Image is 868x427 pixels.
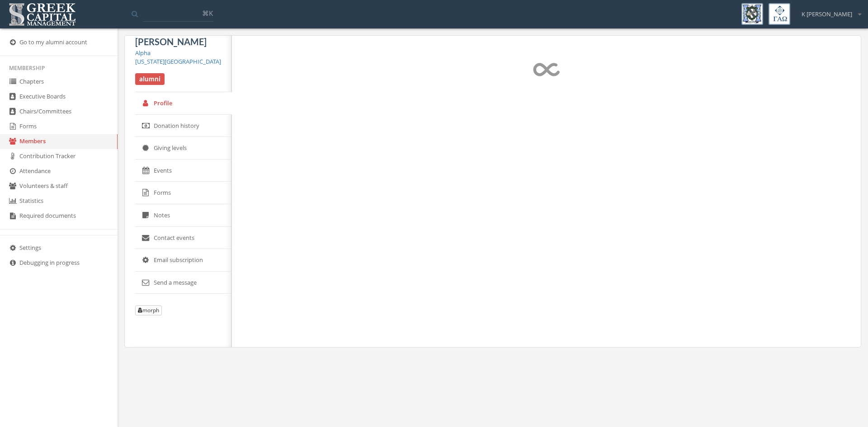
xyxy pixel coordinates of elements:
a: Notes [135,204,232,227]
span: K [PERSON_NAME] [802,10,852,19]
button: morph [135,305,162,315]
div: K [PERSON_NAME] [796,3,861,19]
a: Giving levels [135,137,232,160]
a: Forms [135,182,232,204]
a: Contact events [135,227,232,249]
span: ⌘K [202,9,213,18]
a: Donation history [135,115,232,137]
a: Events [135,160,232,182]
a: Profile [135,92,232,115]
a: [US_STATE][GEOGRAPHIC_DATA] [135,57,221,66]
a: Send a message [135,272,232,294]
a: Email subscription [135,249,232,272]
span: [PERSON_NAME] [135,36,207,47]
a: Alpha [135,49,151,57]
span: alumni [135,73,165,85]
